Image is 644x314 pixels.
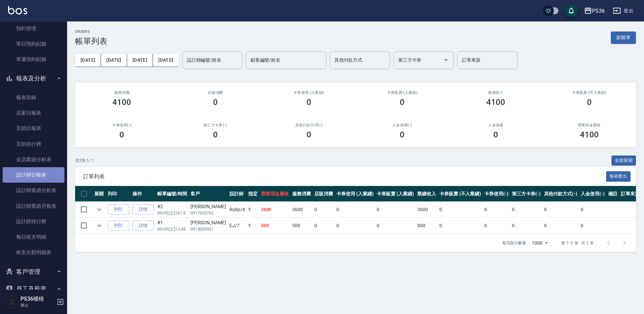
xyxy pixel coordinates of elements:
[156,218,189,234] td: #1
[416,218,438,234] td: 500
[131,186,156,202] th: 操作
[3,121,64,136] a: 互助日報表
[542,218,579,234] td: 0
[247,218,259,234] td: Y
[157,226,187,232] p: 09/05 (五) 13:48
[191,219,226,226] div: [PERSON_NAME]
[579,186,606,202] th: 入金使用(-)
[561,240,594,246] p: 第 1–2 筆 共 2 筆
[606,186,619,202] th: 備註
[119,130,124,139] h3: 0
[290,186,313,202] th: 服務消費
[228,202,247,217] td: Ruby /4
[606,171,631,182] button: 報表匯出
[335,186,375,202] th: 卡券使用 (入業績)
[108,204,129,215] button: 列印
[611,155,636,166] button: 全部展開
[3,52,64,67] a: 單週預約紀錄
[191,226,226,232] p: 0913009901
[94,221,104,231] button: expand row
[3,90,64,105] a: 報表目錄
[189,186,228,202] th: 客戶
[457,90,535,95] h2: 業績收入
[290,218,313,234] td: 500
[290,202,313,217] td: 3600
[550,123,628,127] h2: 營業現金應收
[510,202,542,217] td: 0
[5,295,19,309] img: Person
[580,130,599,139] h3: 4100
[611,34,636,41] a: 新開單
[3,280,64,298] button: 員工及薪資
[610,5,636,17] button: 登出
[83,173,606,180] span: 訂單列表
[3,214,64,229] a: 設計師排行榜
[247,186,259,202] th: 指定
[483,218,510,234] td: 0
[83,90,161,95] h3: 服務消費
[94,204,104,214] button: expand row
[619,186,641,202] th: 訂單來源
[101,54,127,66] button: [DATE]
[457,123,535,127] h2: 入金儲值
[529,234,550,252] div: 1000
[375,218,416,234] td: 0
[270,123,347,127] h2: 其他付款方式(-)
[542,202,579,217] td: 0
[132,221,154,231] a: 詳情
[228,218,247,234] td: EJ /7
[75,158,94,164] p: 共 2 筆, 1 / 1
[486,98,505,107] h3: 4100
[416,186,438,202] th: 業績收入
[213,98,218,107] h3: 0
[606,173,631,179] a: 報表匯出
[438,218,483,234] td: 0
[550,90,628,95] h2: 卡券販賣 (不入業績)
[75,54,101,66] button: [DATE]
[313,218,335,234] td: 0
[93,186,106,202] th: 展開
[510,186,542,202] th: 第三方卡券(-)
[611,32,636,44] button: 新開單
[483,202,510,217] td: 0
[228,186,247,202] th: 設計師
[313,186,335,202] th: 店販消費
[213,130,218,139] h3: 0
[191,210,226,216] p: 0917520763
[502,240,526,246] p: 每頁顯示數量
[441,55,451,65] button: Open
[3,70,64,87] button: 報表及分析
[375,202,416,217] td: 0
[493,130,498,139] h3: 0
[259,186,291,202] th: 營業現金應收
[259,218,291,234] td: 500
[579,218,606,234] td: 0
[581,4,607,18] button: PS36
[542,186,579,202] th: 其他付款方式(-)
[3,229,64,245] a: 每日收支明細
[335,218,375,234] td: 0
[83,123,161,127] h2: 卡券使用(-)
[75,37,107,46] h3: 帳單列表
[108,221,129,231] button: 列印
[565,4,578,17] button: save
[259,202,291,217] td: 3600
[112,98,131,107] h3: 4100
[510,218,542,234] td: 0
[579,202,606,217] td: 0
[3,198,64,214] a: 設計師業績月報表
[153,54,178,66] button: [DATE]
[3,183,64,198] a: 設計師業績分析表
[8,6,27,14] img: Logo
[20,296,55,302] h5: PS36櫃檯
[3,152,64,167] a: 全店業績分析表
[156,186,189,202] th: 帳單編號/時間
[177,90,254,95] h2: 店販消費
[157,210,187,216] p: 09/05 (五) 14:15
[75,29,107,34] h2: ORDERS
[3,105,64,121] a: 店家日報表
[307,98,311,107] h3: 0
[307,130,311,139] h3: 0
[20,302,55,308] p: 櫃台
[483,186,510,202] th: 卡券使用(-)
